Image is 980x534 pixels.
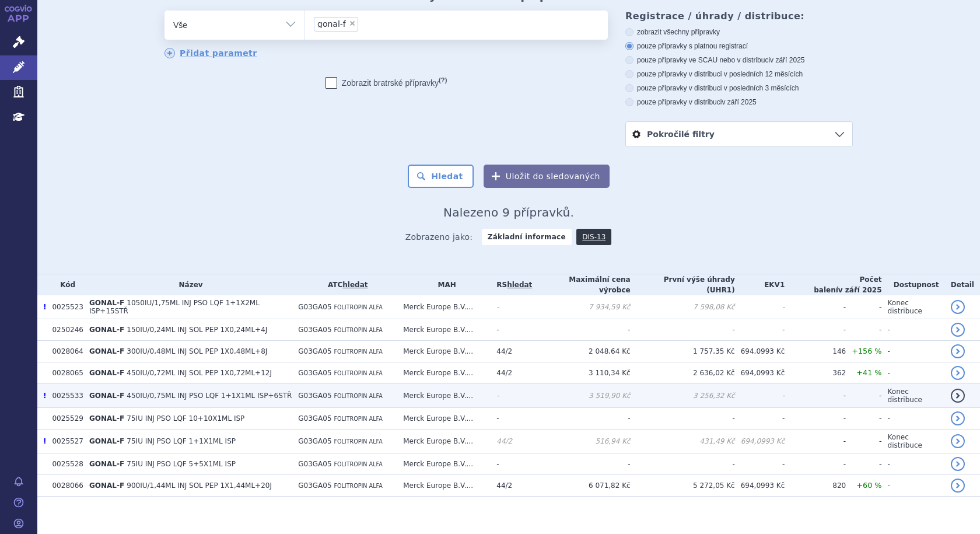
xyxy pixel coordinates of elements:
td: Konec distribuce [882,295,945,319]
td: - [882,475,945,497]
span: G03GA05 [298,481,331,490]
span: G03GA05 [298,303,331,311]
span: 75IU INJ PSO LQF 1+1X1ML ISP [127,437,236,445]
td: 0028064 [46,341,83,362]
span: FOLITROPIN ALFA [334,304,382,310]
span: GONAL-F [89,460,124,468]
a: detail [951,344,965,358]
td: - [532,319,630,341]
td: 362 [785,362,846,384]
td: - [491,408,532,430]
td: 2 048,64 Kč [532,341,630,362]
td: 3 256,32 Kč [631,384,735,408]
td: Konec distribuce [882,430,945,453]
td: - [846,384,881,408]
td: 694,0993 Kč [735,362,785,384]
span: G03GA05 [298,326,331,334]
a: detail [951,389,965,403]
td: 694,0993 Kč [735,475,785,497]
span: 150IU/0,24ML INJ SOL PEP 1X0,24ML+4J [127,326,267,334]
td: 516,94 Kč [532,430,630,453]
td: - [785,295,846,319]
span: Nalezeno 9 přípravků. [443,205,574,219]
td: 0028065 [46,362,83,384]
td: - [882,408,945,430]
span: v září 2025 [770,56,804,64]
span: gonal-f [317,20,346,28]
td: - [846,453,881,475]
a: detail [951,434,965,448]
span: 450IU/0,72ML INJ SOL PEP 1X0,72ML+12J [127,369,272,377]
a: hledat [342,281,367,289]
span: 75IU INJ PSO LQF 5+5X1ML ISP [127,460,236,468]
td: - [882,341,945,362]
td: - [785,384,846,408]
td: 0250246 [46,319,83,341]
span: G03GA05 [298,347,331,355]
td: - [631,319,735,341]
span: FOLITROPIN ALFA [334,483,382,489]
th: ATC [292,274,397,295]
span: GONAL-F [89,369,124,377]
span: 44/2 [496,437,512,445]
td: Merck Europe B.V.... [397,475,491,497]
a: detail [951,323,965,337]
span: GONAL-F [89,414,124,423]
td: Merck Europe B.V.... [397,384,491,408]
a: detail [951,411,965,425]
th: První výše úhrady (UHR1) [631,274,735,295]
span: G03GA05 [298,369,331,377]
span: v září 2025 [838,286,882,294]
td: - [735,384,785,408]
span: GONAL-F [89,299,124,307]
span: G03GA05 [298,414,331,423]
td: - [735,453,785,475]
span: 75IU INJ PSO LQF 10+10X1ML ISP [127,414,244,423]
td: Konec distribuce [882,384,945,408]
span: FOLITROPIN ALFA [334,327,382,333]
td: 7 934,59 Kč [532,295,630,319]
th: Maximální cena výrobce [532,274,630,295]
td: 3 110,34 Kč [532,362,630,384]
input: gonal-f [362,16,368,31]
span: G03GA05 [298,392,331,400]
td: 694,0993 Kč [735,430,785,453]
td: 0025527 [46,430,83,453]
th: Dostupnost [882,274,945,295]
span: 44/2 [496,481,512,490]
td: Merck Europe B.V.... [397,430,491,453]
label: pouze přípravky s platnou registrací [625,41,853,51]
td: - [532,453,630,475]
span: 300IU/0,48ML INJ SOL PEP 1X0,48ML+8J [127,347,267,355]
td: Merck Europe B.V.... [397,408,491,430]
span: FOLITROPIN ALFA [334,348,382,355]
td: - [785,319,846,341]
span: 900IU/1,44ML INJ SOL PEP 1X1,44ML+20J [127,481,272,490]
a: detail [951,366,965,380]
td: 7 598,08 Kč [631,295,735,319]
th: Název [83,274,292,295]
span: 450IU/0,75ML INJ PSO LQF 1+1X1ML ISP+6STŘ [127,392,292,400]
td: - [785,453,846,475]
span: × [349,20,356,27]
span: FOLITROPIN ALFA [334,393,382,399]
th: Počet balení [785,274,881,295]
td: 0028066 [46,475,83,497]
span: +156 % [852,347,881,355]
td: 694,0993 Kč [735,341,785,362]
span: G03GA05 [298,460,331,468]
td: - [491,295,532,319]
th: EKV1 [735,274,785,295]
a: detail [951,457,965,471]
th: MAH [397,274,491,295]
a: detail [951,479,965,493]
th: Kód [46,274,83,295]
td: 2 636,02 Kč [631,362,735,384]
th: RS [491,274,532,295]
span: Poslední data tohoto produktu jsou ze SCAU platného k 01.06.2023. [43,437,46,445]
td: 146 [785,341,846,362]
td: - [491,453,532,475]
span: v září 2025 [722,98,756,106]
a: Pokročilé filtry [626,122,852,146]
td: - [631,453,735,475]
